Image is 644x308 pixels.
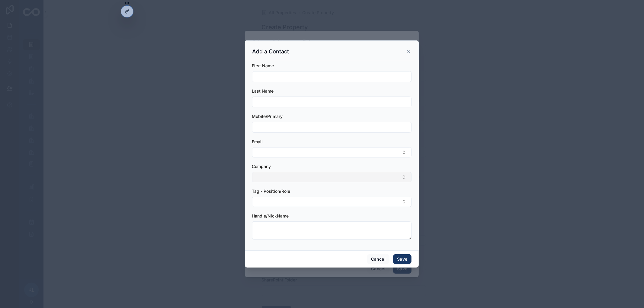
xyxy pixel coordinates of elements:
span: Last Name [252,88,274,94]
span: Tag - Position/Role [252,189,290,194]
button: Select Button [252,147,412,157]
span: Email [252,139,263,144]
button: Save [393,254,411,264]
button: Select Button [252,197,412,207]
button: Cancel [367,254,389,264]
span: Company [252,164,271,169]
span: First Name [252,63,274,68]
h3: Add a Contact [252,48,289,55]
button: Select Button [252,172,412,182]
span: Handle/NickName [252,213,289,218]
span: Mobile/Primary [252,114,283,119]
